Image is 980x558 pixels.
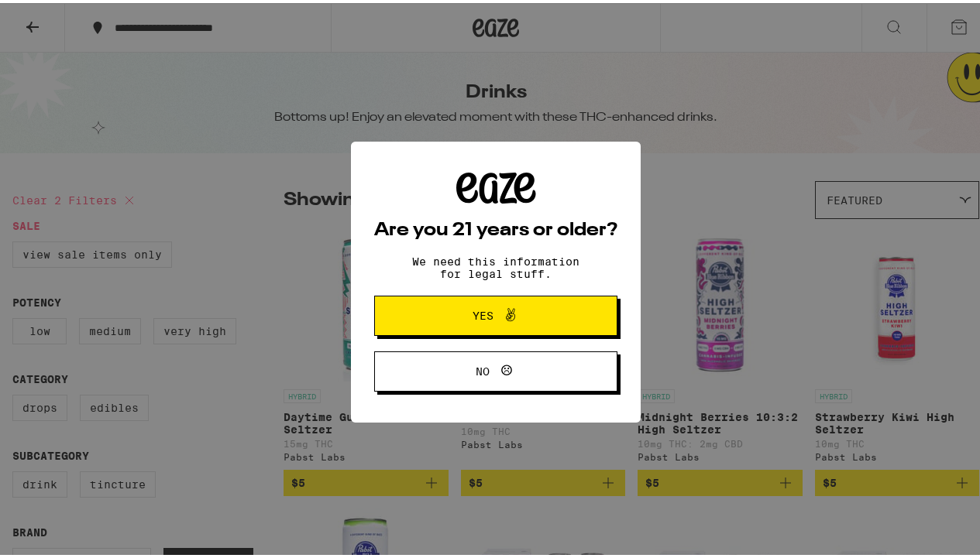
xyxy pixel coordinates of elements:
button: No [374,348,617,389]
h2: Are you 21 years or older? [374,218,617,237]
button: Yes [374,293,617,333]
p: We need this information for legal stuff. [399,252,593,277]
span: Yes [473,307,493,318]
span: No [476,363,490,374]
span: Hi. Need any help? [9,11,112,23]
